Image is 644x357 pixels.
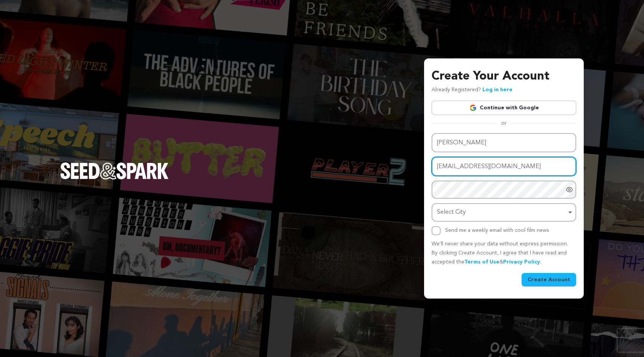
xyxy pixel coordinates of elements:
a: Log in here [482,87,513,92]
a: Show password as plain text. Warning: this will display your password on the screen. [566,186,573,193]
img: Google logo [469,104,477,112]
button: Create Account [522,273,576,287]
a: Continue with Google [432,101,576,115]
a: Terms of Use [464,259,499,265]
h3: Create Your Account [432,67,576,86]
label: Send me a weekly email with cool film news [445,228,549,233]
a: Privacy Policy [503,259,540,265]
p: Already Registered? [432,86,513,95]
input: Email address [432,157,576,176]
a: Seed&Spark Homepage [60,162,169,194]
img: Seed&Spark Logo [60,162,169,179]
input: Name [432,133,576,152]
p: We’ll never share your data without express permission. By clicking Create Account, I agree that ... [432,240,576,267]
div: Select City [437,207,566,218]
span: or [497,120,511,127]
